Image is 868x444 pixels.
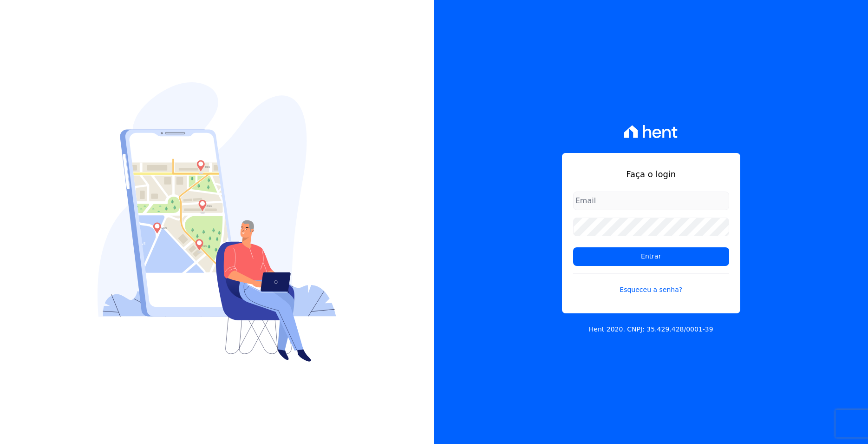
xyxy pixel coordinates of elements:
img: Login [98,82,336,362]
p: Hent 2020. CNPJ: 35.429.428/0001-39 [589,325,713,334]
input: Entrar [573,247,729,266]
a: Esqueceu a senha? [573,273,729,295]
h1: Faça o login [573,168,729,180]
input: Email [573,192,729,210]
